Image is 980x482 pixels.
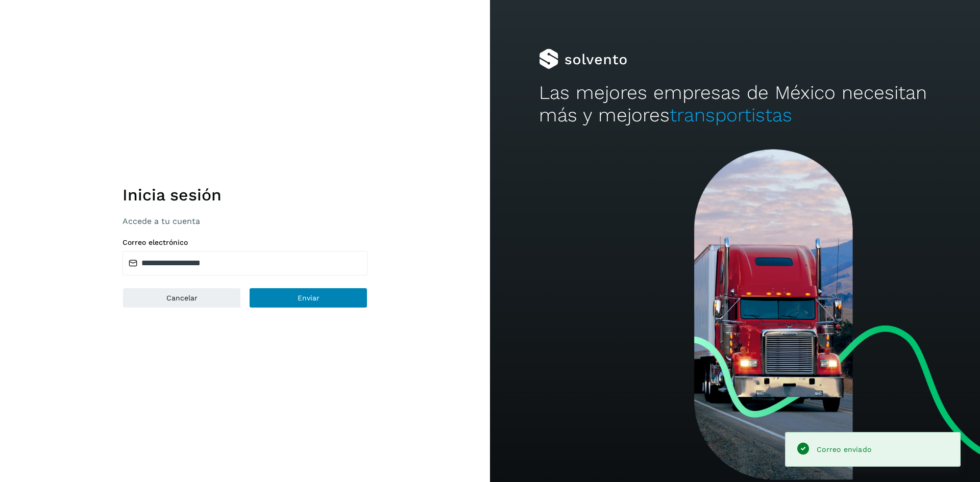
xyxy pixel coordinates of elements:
span: Cancelar [166,294,198,301]
span: Correo enviado [817,445,871,453]
h2: Las mejores empresas de México necesitan más y mejores [539,82,931,127]
p: Accede a tu cuenta [122,216,367,226]
h1: Inicia sesión [122,185,367,205]
span: transportistas [670,104,792,126]
button: Enviar [249,288,367,308]
button: Cancelar [122,288,241,308]
label: Correo electrónico [122,238,367,247]
span: Enviar [298,294,320,301]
